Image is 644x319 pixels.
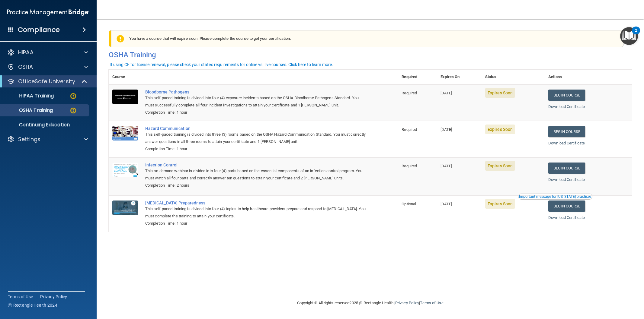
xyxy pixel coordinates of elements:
span: Expires Soon [485,199,515,209]
a: Bloodborne Pathogens [145,90,368,94]
a: Download Certificate [548,215,585,220]
a: Download Certificate [548,177,585,182]
div: This self-paced training is divided into four (4) exposure incidents based on the OSHA Bloodborne... [145,94,368,109]
span: [DATE] [441,202,452,206]
th: Expires On [437,70,482,84]
span: [DATE] [441,164,452,168]
th: Status [482,70,545,84]
span: [DATE] [441,127,452,132]
span: Optional [402,202,416,206]
a: [MEDICAL_DATA] Preparedness [145,201,368,205]
span: Required [402,127,417,132]
a: Hazard Communication [145,126,368,131]
a: Download Certificate [548,141,585,145]
div: You have a course that will expire soon. Please complete the course to get your certification. [111,30,624,47]
p: Continuing Education [4,122,86,128]
th: Course [109,70,142,84]
img: exclamation-circle-solid-warning.7ed2984d.png [117,35,124,43]
span: Expires Soon [485,161,515,171]
span: [DATE] [441,91,452,95]
img: warning-circle.0cc9ac19.png [69,92,77,100]
p: OSHA Training [4,107,53,113]
button: Read this if you are a dental practitioner in the state of CA [518,194,592,200]
div: Copyright © All rights reserved 2025 @ Rectangle Health | | [260,293,481,313]
p: Settings [18,136,40,143]
img: warning-circle.0cc9ac19.png [69,107,77,114]
div: 2 [635,30,637,38]
span: Required [402,91,417,95]
a: Begin Course [548,90,585,101]
a: Infection Control [145,163,368,167]
div: This self-paced training is divided into three (3) rooms based on the OSHA Hazard Communication S... [145,131,368,145]
a: Privacy Policy [40,294,67,300]
a: Terms of Use [420,301,443,305]
div: Completion Time: 1 hour [145,145,368,153]
div: Important message for [US_STATE] practices [519,195,591,198]
p: OfficeSafe University [18,78,75,85]
h4: OSHA Training [109,51,632,59]
h4: Compliance [18,26,60,34]
button: If using CE for license renewal, please check your state's requirements for online vs. live cours... [109,62,334,68]
div: If using CE for license renewal, please check your state's requirements for online vs. live cours... [110,62,333,67]
div: Completion Time: 1 hour [145,109,368,116]
img: PMB logo [7,6,89,18]
a: HIPAA [7,49,88,56]
div: Completion Time: 1 hour [145,220,368,227]
span: Ⓒ Rectangle Health 2024 [8,302,57,308]
span: Expires Soon [485,125,515,134]
a: Begin Course [548,163,585,174]
p: OSHA [18,63,33,71]
div: This self-paced training is divided into four (4) topics to help healthcare providers prepare and... [145,205,368,220]
a: OfficeSafe University [7,78,88,85]
span: Expires Soon [485,88,515,98]
a: Download Certificate [548,104,585,109]
button: Open Resource Center, 2 new notifications [620,27,638,45]
div: This on-demand webinar is divided into four (4) parts based on the essential components of an inf... [145,167,368,182]
a: Privacy Policy [395,301,419,305]
a: Begin Course [548,126,585,137]
a: Settings [7,136,88,143]
p: HIPAA Training [4,93,54,99]
th: Required [398,70,437,84]
a: Terms of Use [8,294,33,300]
div: Completion Time: 2 hours [145,182,368,189]
a: OSHA [7,63,88,71]
a: Begin Course [548,201,585,212]
p: HIPAA [18,49,34,56]
span: Required [402,164,417,168]
th: Actions [545,70,632,84]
